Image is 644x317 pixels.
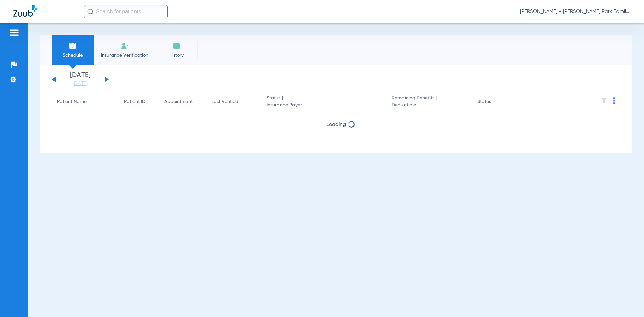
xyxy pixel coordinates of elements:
[211,98,256,105] div: Last Verified
[9,29,19,37] img: hamburger-icon
[60,72,100,87] li: [DATE]
[520,8,631,15] span: [PERSON_NAME] - [PERSON_NAME] Park Family Dentistry
[211,98,238,105] div: Last Verified
[161,52,193,59] span: History
[164,98,201,105] div: Appointment
[173,42,181,50] img: History
[601,97,607,104] img: filter.svg
[69,42,77,50] img: Schedule
[164,98,193,105] div: Appointment
[60,80,100,87] a: [DATE]
[386,93,472,111] th: Remaining Benefits |
[84,5,168,18] input: Search for patients
[87,9,93,15] img: Search Icon
[267,102,381,109] span: Insurance Payer
[613,97,615,104] img: group-dot-blue.svg
[472,93,517,111] th: Status
[121,42,129,50] img: Manual Insurance Verification
[261,93,386,111] th: Status |
[99,52,151,59] span: Insurance Verification
[124,98,154,105] div: Patient ID
[57,98,113,105] div: Patient Name
[392,102,466,109] span: Deductible
[57,52,89,59] span: Schedule
[13,5,37,17] img: Zuub Logo
[326,122,346,127] span: Loading
[57,98,87,105] div: Patient Name
[124,98,145,105] div: Patient ID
